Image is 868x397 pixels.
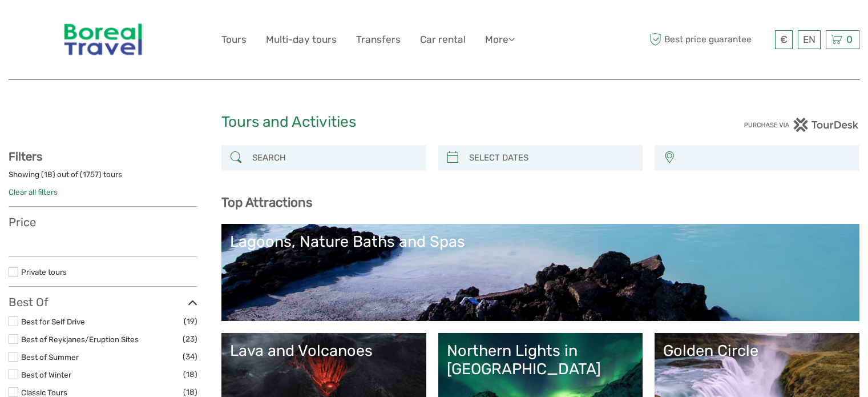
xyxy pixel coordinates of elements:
img: 346-854fea8c-10b9-4d52-aacf-0976180d9f3a_logo_big.jpg [56,9,150,71]
div: Northern Lights in [GEOGRAPHIC_DATA] [447,342,635,379]
b: Top Attractions [221,195,312,210]
span: 0 [845,34,854,45]
a: Tours [221,31,247,48]
h3: Price [9,215,197,229]
a: Best of Summer [21,352,79,362]
a: More [485,31,515,48]
div: Lava and Volcanoes [230,342,418,360]
label: 18 [44,169,53,180]
a: Classic Tours [21,388,67,397]
a: Best of Winter [21,370,71,379]
a: Lagoons, Nature Baths and Spas [230,232,851,312]
a: Best of Reykjanes/Eruption Sites [21,335,139,344]
span: € [780,34,788,45]
span: (23) [183,332,197,346]
input: SELECT DATES [465,148,637,168]
span: Best price guarantee [647,30,772,49]
span: (34) [183,350,197,363]
h3: Best Of [9,295,197,309]
span: (19) [184,315,197,328]
a: Private tours [21,267,67,276]
div: Lagoons, Nature Baths and Spas [230,232,851,251]
a: Best for Self Drive [21,317,85,326]
div: Showing ( ) out of ( ) tours [9,169,197,187]
a: Multi-day tours [266,31,337,48]
div: Golden Circle [663,342,851,360]
span: (18) [183,368,197,381]
div: EN [798,30,821,49]
strong: Filters [9,150,42,163]
h1: Tours and Activities [221,113,647,131]
a: Transfers [356,31,401,48]
input: SEARCH [248,148,421,168]
a: Car rental [420,31,466,48]
img: PurchaseViaTourDesk.png [744,118,859,132]
label: 1757 [83,169,99,180]
a: Clear all filters [9,187,58,197]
